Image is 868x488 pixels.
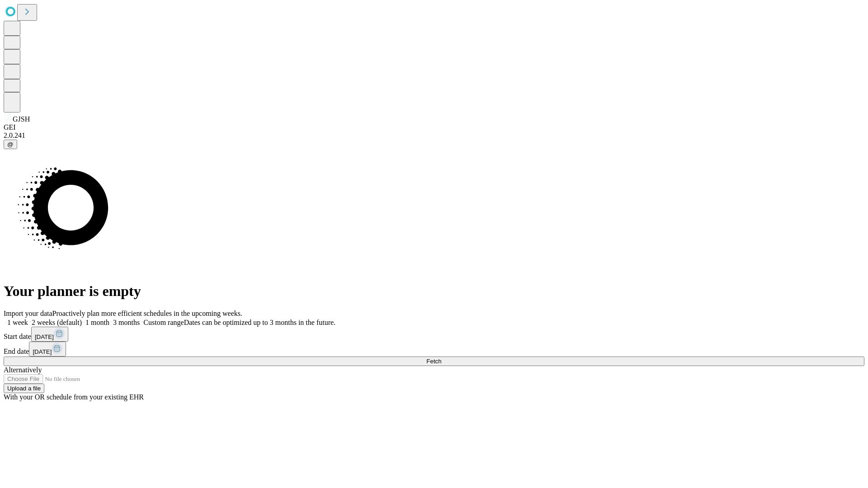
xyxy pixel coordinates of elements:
span: Proactively plan more efficient schedules in the upcoming weeks. [52,310,242,317]
h1: Your planner is empty [4,283,864,300]
span: 1 month [85,319,109,326]
button: Upload a file [4,384,44,393]
button: @ [4,140,17,149]
span: [DATE] [35,333,54,340]
span: 3 months [113,319,140,326]
span: @ [7,141,14,148]
div: GEI [4,123,864,131]
button: [DATE] [31,327,68,342]
div: End date [4,342,864,357]
span: Dates can be optimized up to 3 months in the future. [184,319,335,326]
span: Fetch [426,358,441,365]
div: 2.0.241 [4,131,864,140]
span: 2 weeks (default) [32,319,82,326]
span: 1 week [7,319,28,326]
div: Start date [4,327,864,342]
span: Alternatively [4,366,42,374]
span: Import your data [4,310,52,317]
span: Custom range [143,319,184,326]
span: With your OR schedule from your existing EHR [4,393,144,401]
span: [DATE] [33,348,52,355]
span: GJSH [13,115,30,123]
button: Fetch [4,357,864,366]
button: [DATE] [29,342,66,357]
